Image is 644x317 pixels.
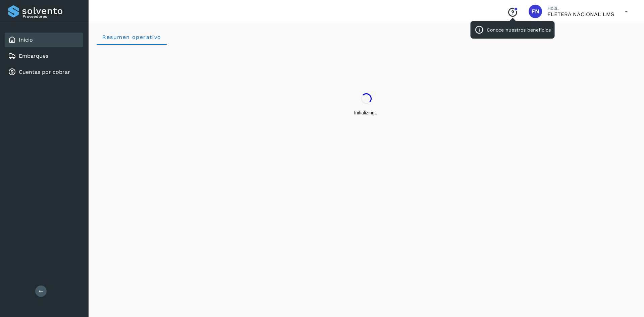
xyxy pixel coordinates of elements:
a: Inicio [19,37,33,43]
a: Conoce nuestros beneficios [507,13,518,18]
div: Cuentas por cobrar [5,65,83,80]
p: Proveedores [22,14,80,19]
a: Embarques [19,53,48,59]
p: Hola, [547,5,614,11]
span: Resumen operativo [102,34,161,40]
div: Embarques [5,49,83,63]
p: FLETERA NACIONAL LMS [547,11,614,17]
div: Inicio [5,33,83,47]
p: Conoce nuestros beneficios [487,27,551,33]
a: Cuentas por cobrar [19,69,70,75]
